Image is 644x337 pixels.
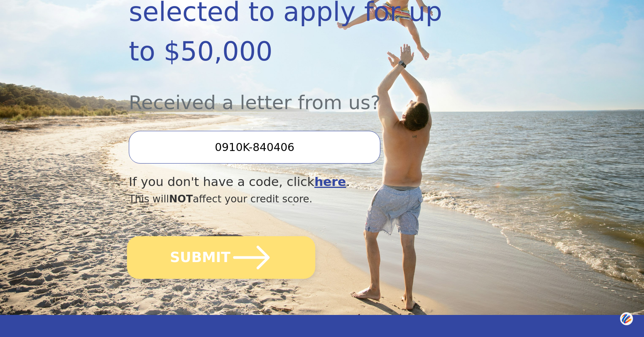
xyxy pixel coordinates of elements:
button: SUBMIT [127,236,315,279]
input: Enter your Offer Code: [129,131,380,164]
span: NOT [169,193,193,205]
div: Received a letter from us? [129,71,457,117]
img: svg+xml;base64,PHN2ZyB3aWR0aD0iNDQiIGhlaWdodD0iNDQiIHZpZXdCb3g9IjAgMCA0NCA0NCIgZmlsbD0ibm9uZSIgeG... [620,312,633,326]
div: If you don't have a code, click . [129,173,457,191]
a: here [314,175,346,189]
div: This will affect your credit score. [129,191,457,207]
